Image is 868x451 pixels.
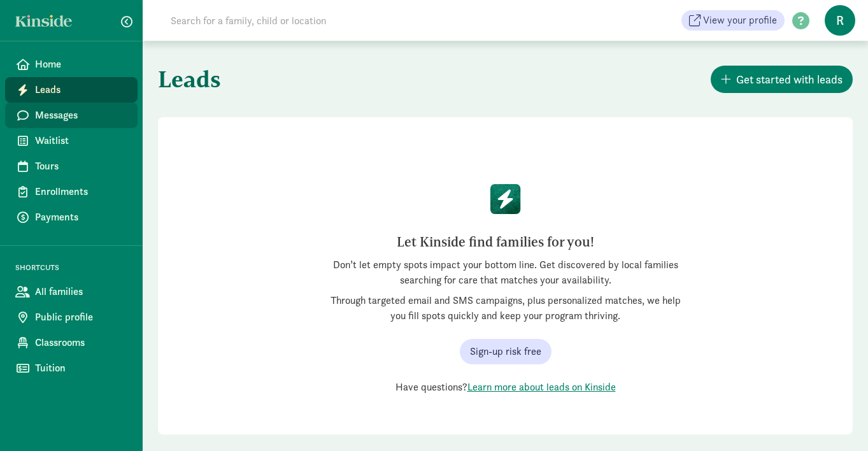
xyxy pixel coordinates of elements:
a: Tuition [5,355,138,381]
span: View your profile [703,13,777,28]
span: Home [35,57,127,72]
a: Tours [5,154,138,179]
a: Classrooms [5,330,138,355]
p: Through targeted email and SMS campaigns, plus personalized matches, we help you fill spots quick... [325,293,687,324]
input: Search for a family, child or location [163,8,520,33]
h2: Let Kinside find families for you! [335,232,656,252]
a: All families [5,279,138,304]
span: Tuition [35,361,127,376]
iframe: Chat Widget [804,390,868,451]
button: Sign-up risk free [460,339,551,364]
a: Payments [5,204,138,230]
span: Public profile [35,310,127,325]
span: Payments [35,210,127,225]
a: Enrollments [5,179,138,204]
p: Don’t let empty spots impact your bottom line. Get discovered by local families searching for car... [325,257,687,288]
a: Waitlist [5,128,138,154]
button: Get started with leads [711,66,853,93]
span: All families [35,284,127,299]
div: Have questions? [325,380,687,395]
a: Leads [5,77,138,103]
span: Get started with leads [736,71,843,88]
a: View your profile [681,10,785,31]
span: R [825,5,855,36]
span: Classrooms [35,335,127,350]
a: Messages [5,103,138,128]
span: Enrollments [35,184,127,199]
span: Tours [35,159,127,174]
h1: Leads [158,56,503,102]
a: Home [5,52,138,77]
span: Waitlist [35,133,127,148]
a: Learn more about leads on Kinside [467,380,616,394]
a: Public profile [5,304,138,330]
span: Leads [35,82,127,97]
span: Sign-up risk free [470,344,541,359]
span: Messages [35,108,127,123]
